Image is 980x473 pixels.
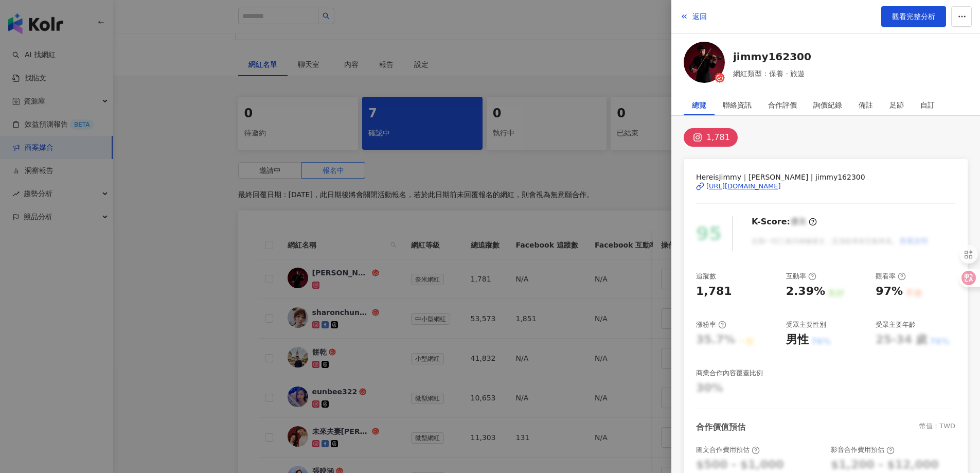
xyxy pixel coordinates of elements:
div: 幣值：TWD [919,422,955,433]
div: 備註 [859,95,873,115]
div: [URL][DOMAIN_NAME] [706,182,781,191]
div: 1,781 [696,284,732,300]
div: 受眾主要年齡 [876,320,916,329]
div: 1,781 [706,130,730,145]
div: 男性 [786,332,809,348]
span: HereisJimmy｜[PERSON_NAME] | jimmy162300 [696,171,955,183]
div: 自訂 [920,95,935,115]
div: 97% [876,284,903,300]
span: 網紅類型：保養 · 旅遊 [733,68,811,79]
div: 合作評價 [768,95,797,115]
div: 追蹤數 [696,272,716,281]
div: 影音合作費用預估 [831,445,895,454]
span: 返回 [692,12,707,21]
div: 觀看率 [876,272,906,281]
div: 聯絡資訊 [723,95,752,115]
button: 1,781 [684,128,738,147]
a: 觀看完整分析 [881,6,946,27]
div: 互動率 [786,272,816,281]
a: [URL][DOMAIN_NAME] [696,182,955,191]
div: 漲粉率 [696,320,726,329]
div: 總覽 [692,95,706,115]
div: 2.39% [786,284,825,300]
div: 詢價紀錄 [813,95,842,115]
button: 返回 [680,6,707,27]
span: 觀看完整分析 [892,12,935,21]
img: KOL Avatar [684,42,725,83]
div: K-Score : [752,216,817,227]
a: jimmy162300 [733,49,811,64]
div: 受眾主要性別 [786,320,826,329]
div: 足跡 [889,95,904,115]
div: 合作價值預估 [696,422,745,433]
a: KOL Avatar [684,42,725,86]
div: 圖文合作費用預估 [696,445,760,454]
div: 商業合作內容覆蓋比例 [696,369,763,378]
